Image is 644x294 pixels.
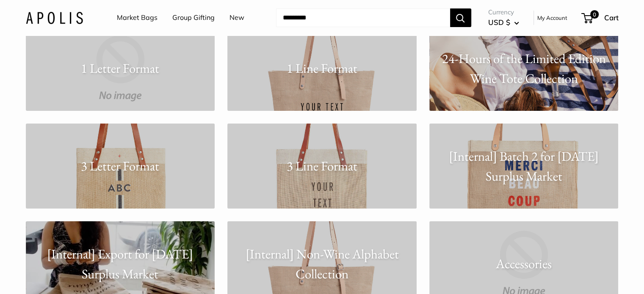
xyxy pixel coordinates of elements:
p: [Internal] Export for [DATE] Surplus Market [26,244,215,283]
p: 3 Line Format [227,156,417,176]
a: New [229,11,244,24]
button: USD $ [488,16,519,29]
a: 0 Cart [582,11,619,25]
span: Currency [488,6,519,18]
a: 3 Line Format [227,124,417,209]
a: My Account [537,13,567,23]
img: Apolis [26,11,83,24]
p: Accessories [429,254,619,274]
a: 3 Letter Format [26,124,215,209]
span: 0 [590,10,598,19]
a: 1 Letter Format [26,26,215,111]
a: Group Gifting [172,11,215,24]
input: Search... [276,8,450,27]
p: 24-Hours of the Limited Edition Wine Tote Collection [429,49,619,88]
a: [Internal] Batch 2 for [DATE] Surplus Market [429,124,619,209]
p: [Internal] Non-Wine Alphabet Collection [227,244,417,283]
span: USD $ [488,18,510,27]
a: 24-Hours of the Limited Edition Wine Tote Collection [429,26,619,111]
a: Market Bags [117,11,158,24]
p: 1 Letter Format [26,58,215,78]
p: [Internal] Batch 2 for [DATE] Surplus Market [429,146,619,186]
a: 1 Line Format [227,26,417,111]
span: Cart [604,13,619,22]
p: 3 Letter Format [26,156,215,176]
p: 1 Line Format [227,58,417,78]
iframe: Sign Up via Text for Offers [7,262,91,287]
button: Search [450,8,471,27]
